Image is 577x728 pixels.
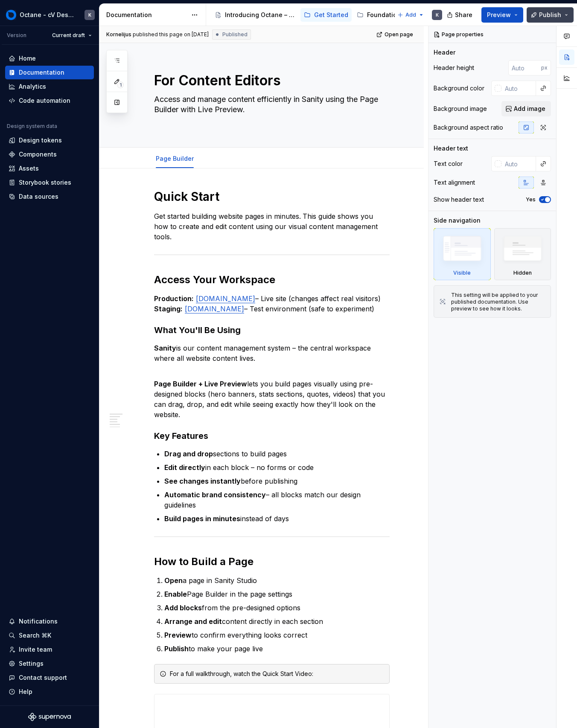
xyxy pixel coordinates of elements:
div: Page Builder [152,149,197,167]
button: Help [5,685,94,699]
p: to confirm everything looks correct [164,630,390,640]
a: Storybook stories [5,176,94,189]
strong: Publish [164,644,189,653]
p: content directly in each section [164,616,390,626]
input: Auto [508,60,541,75]
span: Add image [514,104,545,113]
a: Settings [5,657,94,670]
div: Text color [434,160,463,168]
div: Octane - cV Design System [20,11,74,19]
div: Page tree [211,6,393,23]
strong: Build pages in minutes [164,514,240,523]
strong: Page Builder + Live Preview [154,380,247,388]
img: 26998d5e-8903-4050-8939-6da79a9ddf72.png [6,10,16,20]
div: Notifications [19,617,58,626]
a: Foundations [353,8,408,22]
strong: Enable [164,590,187,598]
p: to make your page live [164,644,390,654]
p: – all blocks match our design guidelines [164,490,390,510]
strong: Staging: [154,305,183,313]
div: Design tokens [19,136,62,145]
a: Data sources [5,190,94,203]
strong: Automatic brand consistency [164,490,266,499]
a: Analytics [5,80,94,93]
div: Assets [19,164,39,173]
p: – Live site (changes affect real visitors) – Test environment (safe to experiment) [154,293,390,314]
div: Background image [434,104,487,113]
strong: See changes instantly [164,477,241,485]
div: Code automation [19,96,70,105]
a: [DOMAIN_NAME] [185,305,244,313]
input: Auto [501,156,536,171]
div: Header [434,48,455,57]
div: Hidden [494,228,551,280]
a: Design tokens [5,133,94,147]
p: Get started building website pages in minutes. This guide shows you how to create and edit conten... [154,211,390,242]
div: Design system data [7,123,57,130]
div: Background aspect ratio [434,123,503,132]
span: Open page [385,31,413,38]
span: Kornelijus [106,31,131,38]
div: K [436,12,439,18]
div: Components [19,150,57,159]
a: Assets [5,162,94,175]
div: Data sources [19,192,58,201]
div: Hidden [513,270,532,276]
div: Side navigation [434,216,481,225]
button: Octane - cV Design SystemK [2,6,97,24]
p: from the pre-designed options [164,603,390,613]
div: Documentation [19,68,64,77]
div: K [88,12,91,18]
p: instead of days [164,513,390,524]
span: Published [222,31,248,38]
div: Invite team [19,645,52,654]
button: Search ⌘K [5,629,94,642]
div: Settings [19,659,44,668]
span: 1 [117,81,124,88]
strong: Drag and drop [164,450,213,458]
label: Yes [526,196,536,203]
strong: Sanity [154,344,176,352]
div: Header text [434,144,468,153]
a: Invite team [5,643,94,656]
strong: Production: [154,294,194,303]
p: Page Builder in the page settings [164,589,390,599]
button: Notifications [5,615,94,628]
button: Add [395,9,427,21]
div: Visible [453,270,471,276]
button: Share [443,7,478,23]
div: This setting will be applied to your published documentation. Use preview to see how it looks. [451,292,545,312]
div: Contact support [19,673,67,682]
svg: Supernova Logo [28,713,71,721]
p: a page in Sanity Studio [164,575,390,586]
a: Components [5,148,94,161]
a: Open page [374,29,417,41]
button: Preview [481,7,523,23]
button: Add image [501,101,551,116]
span: Share [455,11,472,19]
p: in each block – no forms or code [164,462,390,473]
div: Home [19,54,36,63]
h3: Key Features [154,430,390,442]
textarea: Access and manage content efficiently in Sanity using the Page Builder with Live Preview. [152,93,388,127]
p: lets you build pages visually using pre-designed blocks (hero banners, stats sections, quotes, vi... [154,368,390,420]
div: Get Started [314,11,348,19]
div: Search ⌘K [19,631,51,640]
strong: Preview [164,631,192,639]
span: Preview [487,11,511,19]
button: Contact support [5,671,94,684]
div: Show header text [434,195,484,204]
div: Introducing Octane – a single source of truth for brand, design, and content. [225,11,295,19]
a: Introducing Octane – a single source of truth for brand, design, and content. [211,8,299,22]
p: is our content management system – the central workspace where all website content lives. [154,343,390,363]
h2: How to Build a Page [154,555,390,568]
a: Page Builder [156,155,194,162]
span: Publish [539,11,561,19]
a: [DOMAIN_NAME] [196,294,255,303]
div: Documentation [106,11,187,19]
strong: Edit directly [164,463,205,472]
a: Home [5,52,94,65]
strong: Open [164,576,183,585]
div: Visible [434,228,491,280]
